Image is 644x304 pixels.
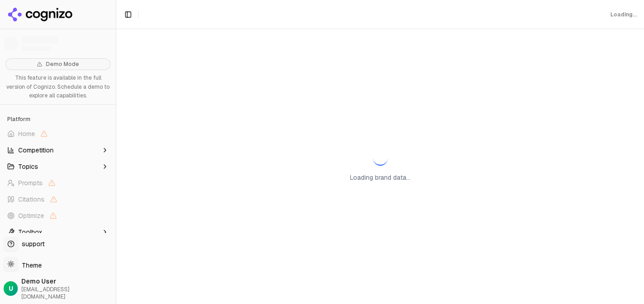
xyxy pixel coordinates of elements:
[21,277,112,286] span: Demo User
[21,286,112,300] span: [EMAIL_ADDRESS][DOMAIN_NAME]
[18,129,35,138] span: Home
[4,159,112,174] button: Topics
[18,146,54,155] span: Competition
[350,173,410,182] p: Loading brand data...
[5,74,110,101] p: This feature is available in the full version of Cognizo. Schedule a demo to explore all capabili...
[4,112,112,127] div: Platform
[18,178,43,187] span: Prompts
[18,239,45,248] span: support
[610,11,637,18] div: Loading...
[46,61,79,68] span: Demo Mode
[9,284,13,293] span: U
[4,143,112,157] button: Competition
[18,162,38,171] span: Topics
[18,228,42,237] span: Toolbox
[18,211,44,220] span: Optimize
[18,261,42,269] span: Theme
[18,195,45,204] span: Citations
[4,225,112,239] button: Toolbox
